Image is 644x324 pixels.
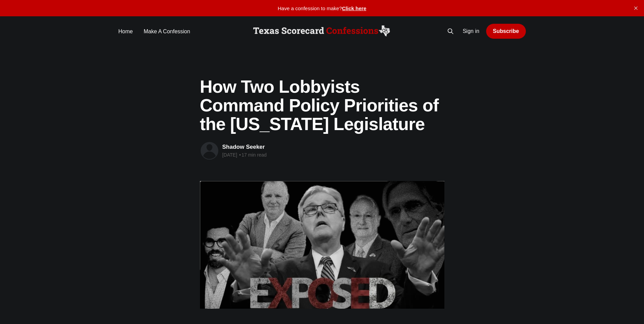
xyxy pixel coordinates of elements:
[200,181,444,309] img: How Two Lobbyists Command Policy Priorities of the Texas Legislature
[200,77,444,133] h1: How Two Lobbyists Command Policy Priorities of the [US_STATE] Legislature
[342,5,366,11] a: Click here
[239,152,241,158] span: •
[463,28,479,35] a: Sign in
[200,141,219,160] a: Read more of Shadow Seeker
[252,24,392,38] img: Scorecard Confessions
[486,24,526,39] a: Subscribe
[445,26,456,37] button: Search this site
[144,27,190,36] a: Make A Confession
[222,152,237,158] time: [DATE]
[222,144,265,150] a: Shadow Seeker
[278,5,342,11] span: Have a confession to make?
[238,152,266,158] span: 17 min read
[118,27,133,36] a: Home
[582,291,644,324] iframe: portal-trigger
[630,3,641,14] button: close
